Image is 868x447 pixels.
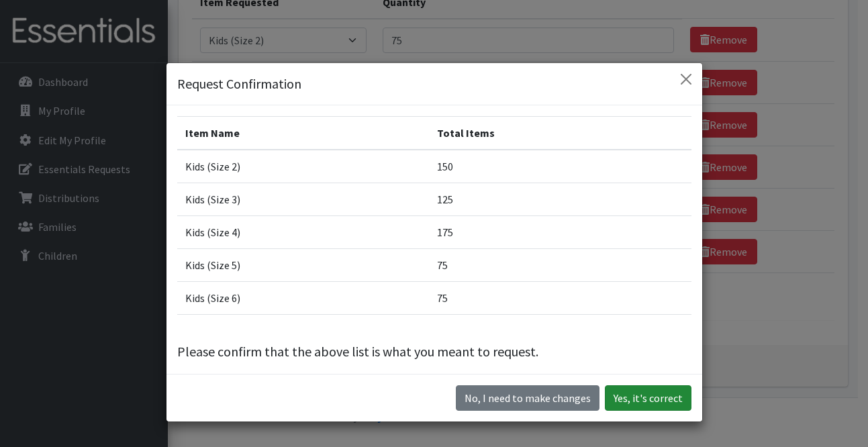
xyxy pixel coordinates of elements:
button: No I need to make changes [456,385,599,411]
td: 75 [429,282,691,315]
button: Yes, it's correct [605,385,691,411]
td: 175 [429,216,691,249]
td: Kids (Size 6) [177,282,430,315]
td: Kids (Size 5) [177,249,430,282]
td: 75 [429,249,691,282]
button: Close [675,68,697,90]
td: Kids (Size 4) [177,216,430,249]
td: Kids (Size 3) [177,183,430,216]
th: Total Items [429,117,691,150]
td: 125 [429,183,691,216]
td: 150 [429,150,691,183]
p: Please confirm that the above list is what you meant to request. [177,342,691,362]
th: Item Name [177,117,430,150]
td: Kids (Size 2) [177,150,430,183]
h5: Request Confirmation [177,74,301,94]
